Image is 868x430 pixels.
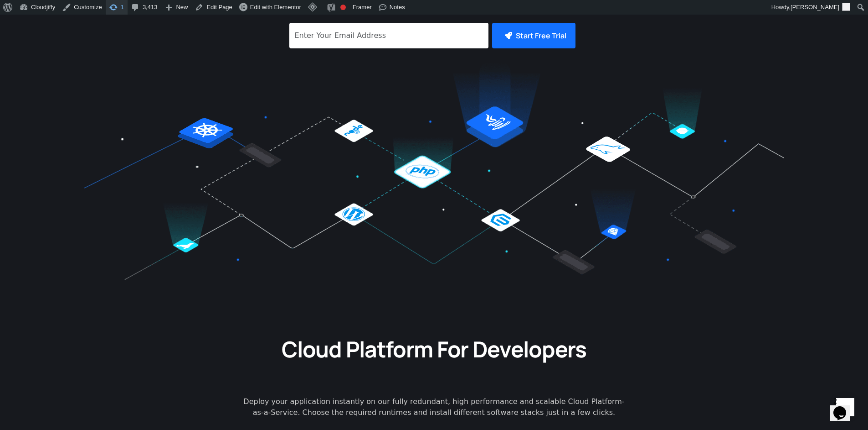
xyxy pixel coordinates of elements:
span: [PERSON_NAME] [791,4,839,10]
div: Focus keyphrase not set [340,5,346,10]
h2: Cloud Platform For Developers [147,335,721,363]
span: Edit with Elementor [250,4,301,10]
div: Deploy your application instantly on our fully redundant, high performance and scalable Cloud Pla... [147,396,721,418]
input: Enter Your Email Address [289,23,488,48]
button: Start Free Trial [492,23,575,48]
iframe: chat widget [830,393,859,421]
